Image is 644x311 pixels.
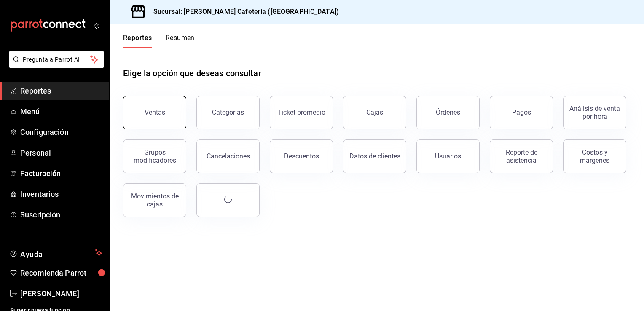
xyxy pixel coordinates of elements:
button: Categorías [196,96,260,129]
button: Movimientos de cajas [123,183,186,217]
div: Grupos modificadores [129,148,181,164]
button: Ticket promedio [270,96,333,129]
button: Datos de clientes [343,139,406,173]
button: Órdenes [416,96,480,129]
div: Órdenes [436,108,460,116]
div: Ventas [145,108,165,116]
div: Cajas [366,108,383,116]
button: open_drawer_menu [93,22,99,29]
span: Personal [20,147,102,158]
div: Descuentos [284,152,319,160]
div: Costos y márgenes [569,148,621,164]
button: Cajas [343,96,406,129]
div: Análisis de venta por hora [569,105,621,121]
a: Pregunta a Parrot AI [6,61,104,70]
button: Análisis de venta por hora [563,96,626,129]
div: Movimientos de cajas [129,192,181,208]
button: Cancelaciones [196,139,260,173]
div: navigation tabs [123,34,195,48]
span: [PERSON_NAME] [20,288,102,299]
button: Costos y márgenes [563,139,626,173]
button: Pregunta a Parrot AI [9,51,104,68]
span: Inventarios [20,188,102,200]
h3: Sucursal: [PERSON_NAME] Cafetería ([GEOGRAPHIC_DATA]) [147,7,339,17]
button: Reporte de asistencia [490,139,553,173]
span: Facturación [20,168,102,179]
span: Menú [20,106,102,117]
button: Ventas [123,96,186,129]
button: Pagos [490,96,553,129]
div: Ticket promedio [277,108,325,116]
button: Reportes [123,34,152,48]
div: Cancelaciones [207,152,250,160]
button: Resumen [166,34,195,48]
span: Suscripción [20,209,102,220]
span: Reportes [20,85,102,97]
div: Usuarios [435,152,461,160]
div: Reporte de asistencia [495,148,547,164]
span: Recomienda Parrot [20,267,102,279]
button: Grupos modificadores [123,139,186,173]
div: Datos de clientes [349,152,400,160]
button: Descuentos [270,139,333,173]
span: Configuración [20,126,102,138]
span: Ayuda [20,248,91,258]
h1: Elige la opción que deseas consultar [123,67,261,80]
span: Pregunta a Parrot AI [23,55,91,64]
div: Categorías [212,108,244,116]
button: Usuarios [416,139,480,173]
div: Pagos [512,108,531,116]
